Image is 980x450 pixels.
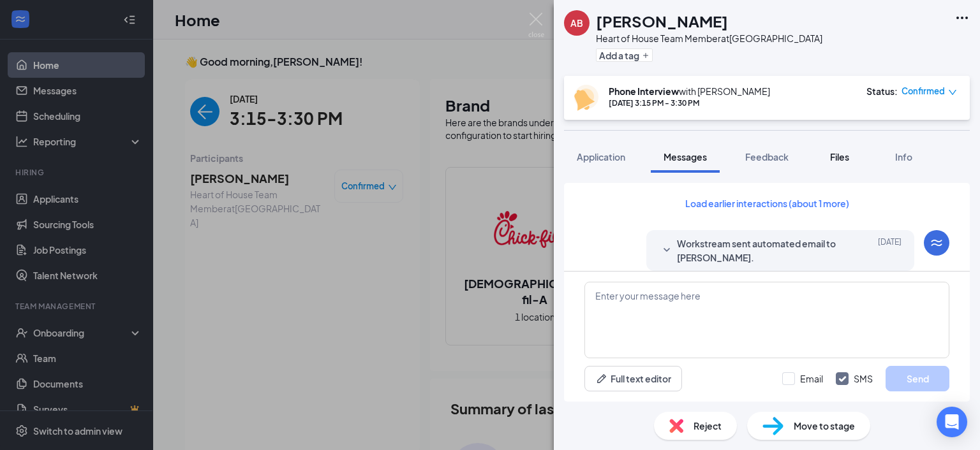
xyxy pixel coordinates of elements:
[878,236,902,265] span: [DATE]
[570,17,583,29] div: AB
[937,407,967,437] div: Open Intercom Messenger
[577,151,625,163] span: Application
[584,366,682,391] button: Full text editorPen
[595,372,608,385] svg: Pen
[694,419,722,433] span: Reject
[642,52,650,59] svg: Plus
[674,193,860,214] button: Load earlier interactions (about 1 more)
[596,32,822,45] div: Heart of House Team Member at [GEOGRAPHIC_DATA]
[929,235,944,250] svg: WorkstreamLogo
[886,366,949,391] button: Send
[609,85,770,98] div: with [PERSON_NAME]
[609,85,679,97] b: Phone Interview
[794,419,855,433] span: Move to stage
[677,236,844,265] span: Workstream sent automated email to [PERSON_NAME].
[659,243,674,258] svg: SmallChevronDown
[596,48,653,62] button: PlusAdd a tag
[830,151,849,163] span: Files
[902,85,945,98] span: Confirmed
[664,151,707,163] span: Messages
[609,98,770,108] div: [DATE] 3:15 PM - 3:30 PM
[948,88,957,97] span: down
[954,10,970,25] svg: Ellipses
[596,10,728,32] h1: [PERSON_NAME]
[895,151,912,163] span: Info
[866,85,898,98] div: Status :
[745,151,789,163] span: Feedback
